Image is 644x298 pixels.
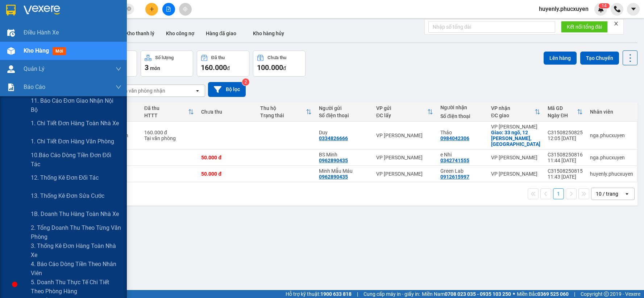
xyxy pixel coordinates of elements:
[155,55,174,60] div: Số lượng
[602,3,604,8] span: 1
[211,55,225,60] div: Đã thu
[373,102,437,122] th: Toggle SortBy
[357,290,358,298] span: |
[624,191,630,197] svg: open
[283,65,286,71] span: đ
[440,130,484,135] div: Thảo
[150,65,160,71] span: món
[440,135,469,141] div: 0984042306
[544,52,577,65] button: Lên hàng
[260,113,306,118] div: Trạng thái
[144,105,188,111] div: Đã thu
[31,278,121,296] span: 5. Doanh thu thực tế chi tiết theo phòng hàng
[201,63,227,72] span: 160.000
[513,293,515,295] span: ⚪️
[7,47,15,55] img: warehouse-icon
[422,290,511,298] span: Miền Nam
[553,188,564,199] button: 1
[319,135,348,141] div: 0334826666
[257,63,283,72] span: 100.000
[537,291,569,297] strong: 0369 525 060
[116,87,165,94] div: Chọn văn phòng nhận
[145,63,149,72] span: 3
[319,174,348,180] div: 0962890435
[376,113,427,118] div: ĐC lấy
[376,105,427,111] div: VP gửi
[116,66,121,72] span: down
[319,158,348,163] div: 0962890435
[31,137,114,146] span: 1. Chi tiết đơn hàng văn phòng
[491,124,540,130] div: VP [PERSON_NAME]
[487,102,544,122] th: Toggle SortBy
[116,84,121,90] span: down
[201,171,253,177] div: 50.000 đ
[208,82,246,97] button: Bộ lọc
[31,191,104,200] span: 13. Thống kê đơn sửa cước
[440,113,484,119] div: Số điện thoại
[253,50,306,77] button: Chưa thu100.000đ
[604,291,609,297] span: copyright
[24,47,49,54] span: Kho hàng
[440,105,484,110] div: Người nhận
[31,151,121,169] span: 10.Báo cáo dòng tiền đơn đối tác
[598,6,604,12] img: icon-new-feature
[127,7,131,11] span: close-circle
[596,190,618,197] div: 10 / trang
[127,6,131,13] span: close-circle
[548,105,577,111] div: Mã GD
[200,25,242,42] button: Hàng đã giao
[491,155,540,160] div: VP [PERSON_NAME]
[24,64,45,73] span: Quản Lý
[286,290,352,298] span: Hỗ trợ kỹ thuật:
[197,50,249,77] button: Đã thu160.000đ
[590,155,633,160] div: nga.phucxuyen
[376,171,433,177] div: VP [PERSON_NAME]
[630,6,637,12] span: caret-down
[6,5,16,16] img: logo-vxr
[141,50,193,77] button: Số lượng3món
[548,152,583,158] div: C31508250816
[440,174,469,180] div: 0912615997
[144,135,194,141] div: Tại văn phòng
[7,65,15,73] img: warehouse-icon
[319,130,369,135] div: Duy
[548,113,577,118] div: Ngày ĐH
[31,241,121,260] span: 3. Thống kê đơn hàng toàn nhà xe
[590,109,633,115] div: Nhân viên
[548,135,583,141] div: 12:05 [DATE]
[227,65,230,71] span: đ
[267,55,286,60] div: Chưa thu
[31,173,99,182] span: 12. Thống kê đơn đối tác
[160,25,200,42] button: Kho công nợ
[533,4,594,13] span: huyenly.phucxuyen
[162,3,175,16] button: file-add
[627,3,640,16] button: caret-down
[544,102,586,122] th: Toggle SortBy
[201,109,253,115] div: Chưa thu
[561,21,608,33] button: Kết nối tổng đài
[614,21,619,26] span: close
[319,152,369,158] div: BS Minh
[260,105,306,111] div: Thu hộ
[574,290,575,298] span: |
[7,83,15,91] img: solution-icon
[31,209,119,219] span: 1B. Doanh thu hàng toàn nhà xe
[548,158,583,163] div: 11:44 [DATE]
[428,21,555,33] input: Nhập số tổng đài
[548,174,583,180] div: 11:43 [DATE]
[491,113,535,118] div: ĐC giao
[580,52,619,65] button: Tạo Chuyến
[599,3,610,8] sup: 14
[195,88,200,94] svg: open
[166,7,171,12] span: file-add
[319,113,369,118] div: Số điện thoại
[590,171,633,177] div: huyenly.phucxuyen
[614,6,620,12] img: phone-icon
[319,105,369,111] div: Người gửi
[31,119,119,128] span: 1. Chi tiết đơn hàng toàn nhà xe
[183,7,188,12] span: aim
[31,96,121,114] span: 11. Báo cáo đơn giao nhận nội bộ
[31,223,121,241] span: 2. Tổng doanh thu theo từng văn phòng
[120,25,160,42] button: Kho thanh lý
[604,3,607,8] span: 4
